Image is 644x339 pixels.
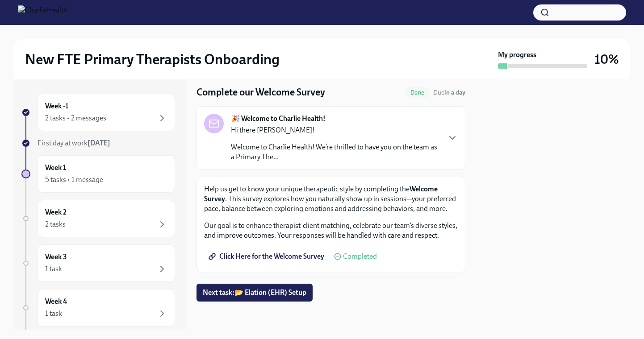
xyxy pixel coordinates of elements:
[231,114,326,124] strong: 🎉 Welcome to Charlie Health!
[594,51,619,67] h3: 10%
[25,50,280,68] h2: New FTE Primary Therapists Onboarding
[21,94,175,131] a: Week -12 tasks • 2 messages
[204,248,330,265] a: Click Here for the Welcome Survey
[197,86,325,99] h4: Complete our Welcome Survey
[45,101,68,111] h6: Week -1
[45,252,67,262] h6: Week 3
[18,5,67,20] img: CharlieHealth
[231,125,440,135] p: Hi there [PERSON_NAME]!
[45,163,66,173] h6: Week 1
[197,284,313,302] button: Next task:📂 Elation (EHR) Setup
[444,89,465,96] strong: in a day
[45,309,62,318] div: 1 task
[433,88,465,97] span: August 20th, 2025 07:00
[45,219,66,229] div: 2 tasks
[38,139,110,147] span: First day at work
[21,138,175,148] a: First day at work[DATE]
[204,221,458,240] p: Our goal is to enhance therapist-client matching, celebrate our team’s diverse styles, and improv...
[210,252,324,261] span: Click Here for the Welcome Survey
[88,139,110,147] strong: [DATE]
[231,142,440,162] p: Welcome to Charlie Health! We’re thrilled to have you on the team as a Primary The...
[405,89,430,96] span: Done
[498,50,536,60] strong: My progress
[45,175,103,185] div: 5 tasks • 1 message
[204,184,458,214] p: Help us get to know your unique therapeutic style by completing the . This survey explores how yo...
[21,200,175,237] a: Week 22 tasks
[21,244,175,282] a: Week 31 task
[433,89,465,96] span: Due
[203,288,306,297] span: Next task : 📂 Elation (EHR) Setup
[45,113,106,123] div: 2 tasks • 2 messages
[21,155,175,193] a: Week 15 tasks • 1 message
[45,297,67,306] h6: Week 4
[21,289,175,327] a: Week 41 task
[45,264,62,274] div: 1 task
[45,207,67,217] h6: Week 2
[343,253,377,260] span: Completed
